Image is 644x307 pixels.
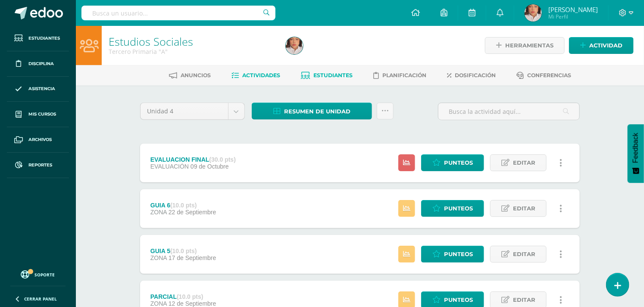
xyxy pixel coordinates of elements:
span: Asistencia [28,85,55,92]
div: Tercero Primaria 'A' [109,47,275,56]
span: Feedback [632,133,640,163]
span: Editar [513,155,535,171]
a: Punteos [421,246,484,263]
a: Unidad 4 [141,103,244,119]
img: cb9b46a7d0ec1fd89619bc2c7c27efb6.png [286,37,303,54]
a: Actividad [569,37,634,54]
span: ZONA [150,209,167,216]
strong: (30.0 pts) [209,156,236,163]
span: Unidad 4 [147,103,222,119]
input: Busca la actividad aquí... [438,103,579,120]
span: Actividad [589,38,622,53]
span: Mi Perfil [548,13,598,20]
a: Disciplina [7,51,69,77]
span: Editar [513,246,535,262]
span: 17 de Septiembre [169,254,216,261]
span: Actividades [243,72,281,78]
strong: (10.0 pts) [170,202,197,209]
a: Mis cursos [7,102,69,127]
span: Mis cursos [28,111,56,118]
a: Punteos [421,200,484,217]
span: Punteos [444,200,473,216]
a: Actividades [232,69,281,82]
span: Estudiantes [28,35,60,42]
a: Asistencia [7,77,69,102]
span: Editar [513,200,535,216]
a: Soporte [10,268,66,280]
a: Estudios Sociales [109,34,193,49]
span: Disciplina [28,60,54,67]
span: Punteos [444,155,473,171]
span: ZONA [150,300,167,307]
span: Dosificación [455,72,496,78]
a: Archivos [7,127,69,153]
span: 12 de Septiembre [169,300,216,307]
h1: Estudios Sociales [109,35,275,47]
a: Estudiantes [7,26,69,51]
span: Estudiantes [314,72,353,78]
span: 22 de Septiembre [169,209,216,216]
strong: (10.0 pts) [170,247,197,254]
div: GUIA 6 [150,202,216,209]
span: Resumen de unidad [284,103,350,119]
span: ZONA [150,254,167,261]
span: Punteos [444,246,473,262]
a: Punteos [421,154,484,171]
a: Resumen de unidad [252,103,372,119]
div: EVALUACION FINAL [150,156,236,163]
span: Conferencias [528,72,572,78]
input: Busca un usuario... [81,6,275,20]
a: Reportes [7,153,69,178]
span: Reportes [28,162,52,169]
span: Herramientas [505,38,553,53]
span: Planificación [383,72,427,78]
a: Planificación [374,69,427,82]
a: Dosificación [447,69,496,82]
span: [PERSON_NAME] [548,5,598,14]
span: Anuncios [181,72,211,78]
a: Herramientas [485,37,565,54]
span: EVALUACIÓN [150,163,189,170]
button: Feedback - Mostrar encuesta [628,124,644,183]
a: Anuncios [169,69,211,82]
span: 09 de Octubre [191,163,229,170]
a: Conferencias [517,69,572,82]
div: PARCIAL [150,293,216,300]
span: Archivos [28,136,52,143]
img: cb9b46a7d0ec1fd89619bc2c7c27efb6.png [525,4,542,22]
span: Soporte [35,272,55,278]
span: Cerrar panel [24,296,57,302]
a: Estudiantes [301,69,353,82]
strong: (10.0 pts) [177,293,203,300]
div: GUIA 5 [150,247,216,254]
